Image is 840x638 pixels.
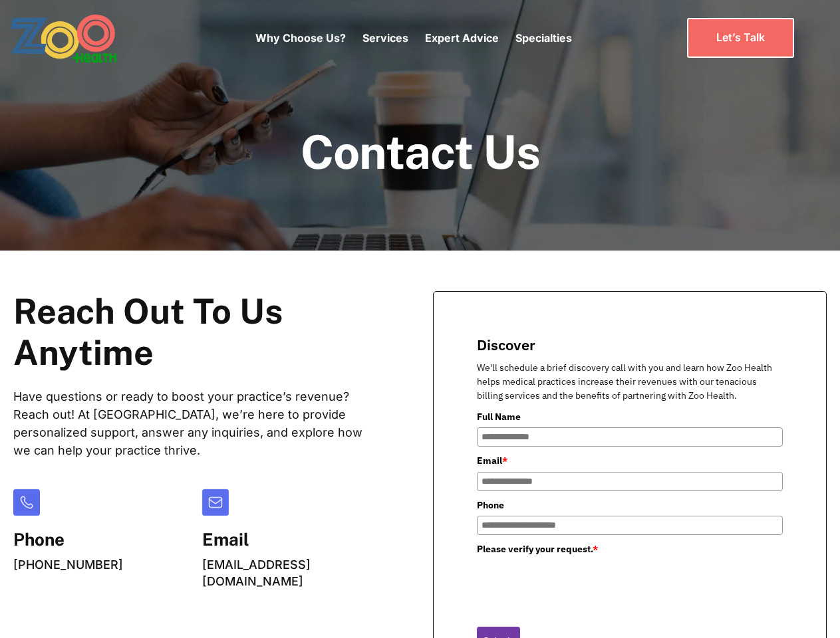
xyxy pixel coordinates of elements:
[202,558,311,588] a: [EMAIL_ADDRESS][DOMAIN_NAME]
[13,387,380,459] p: Have questions or ready to boost your practice’s revenue? Reach out! At [GEOGRAPHIC_DATA], we’re ...
[255,31,346,45] a: Why Choose Us?
[515,10,572,66] div: Specialties
[13,291,380,374] h2: Reach Out To Us Anytime
[301,126,540,177] h1: Contact Us
[687,18,794,57] a: Let’s Talk
[362,30,408,46] p: Services
[10,13,153,63] a: home
[202,529,380,550] h5: Email
[477,335,783,354] title: Discover
[362,10,408,66] div: Services
[477,560,679,612] iframe: reCAPTCHA
[477,498,783,512] label: Phone
[13,558,123,572] a: [PHONE_NUMBER]
[477,409,783,424] label: Full Name
[13,529,123,550] h5: Phone
[477,542,783,556] label: Please verify your request.
[515,31,572,45] a: Specialties
[477,453,783,468] label: Email
[477,361,783,403] p: We'll schedule a brief discovery call with you and learn how Zoo Health helps medical practices i...
[425,31,499,45] a: Expert Advice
